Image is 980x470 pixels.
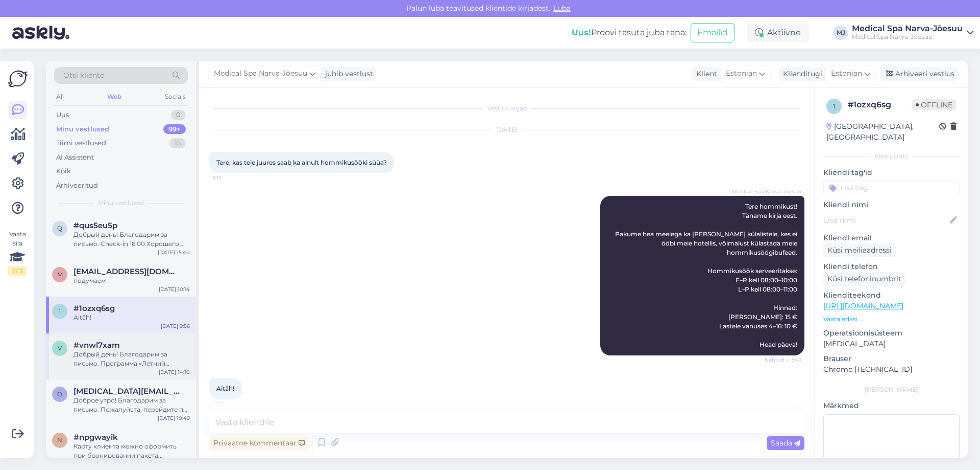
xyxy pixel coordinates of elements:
[73,350,190,368] div: Добрый день! Благодарим за письмо. Программа «Летний подарок» действует до [DATE]. На период с [D...
[823,152,960,161] div: Kliendi info
[98,198,144,208] span: Minu vestlused
[823,339,960,349] p: [MEDICAL_DATA]
[105,90,124,103] div: Web
[823,180,960,195] input: Lisa tag
[209,104,804,113] div: Vestlus algas
[209,125,804,135] div: [DATE]
[59,307,61,315] span: 1
[57,436,62,444] span: n
[834,26,848,40] div: MJ
[852,25,963,33] div: Medical Spa Narva-Jõesuu
[171,110,186,120] div: 0
[163,90,188,103] div: Socials
[833,102,835,110] span: 1
[56,181,98,191] div: Arhiveeritud
[158,249,190,256] div: [DATE] 15:40
[691,23,734,42] button: Emailid
[823,315,960,324] p: Vaata edasi ...
[823,243,896,257] div: Küsi meiliaadressi
[73,341,120,350] span: #vnwl7xam
[880,67,959,81] div: Arhiveeri vestlus
[212,174,251,182] span: 9:13
[73,230,190,249] div: Добрый день! Благодарим за письмо. Check-in 16:00 Хорошего дня!
[73,221,117,230] span: #qus5eu5p
[823,290,960,301] p: Klienditeekond
[823,261,960,272] p: Kliendi telefon
[572,27,687,39] div: Proovi tasuta juba täna:
[73,387,180,396] span: oseni@list.ru
[763,356,801,364] span: Nähtud ✓ 9:41
[56,152,94,163] div: AI Assistent
[209,436,309,450] div: Privaatne kommentaar
[73,433,118,442] span: #npgwayik
[692,69,717,79] div: Klient
[747,24,809,42] div: Aktiivne
[216,385,234,392] span: Aitäh!
[831,68,862,79] span: Estonian
[8,69,28,88] img: Askly Logo
[824,215,948,226] input: Lisa nimi
[823,328,960,339] p: Operatsioonisüsteem
[572,28,591,37] b: Uus!
[726,68,757,79] span: Estonian
[216,159,387,166] span: Tere, kas teie juures saab ka ainult hommikusööki süüa?
[823,364,960,375] p: Chrome [TECHNICAL_ID]
[73,442,190,460] div: Карту клиента можно оформить при бронировании пакета. [PERSON_NAME] является физической, не привя...
[823,167,960,178] p: Kliendi tag'id
[73,313,190,322] div: Aitäh!
[212,400,251,408] span: 9:56
[73,396,190,414] div: Доброе утро! Благодарим за письмо. Пожалуйста, перейдите по ссылке: [URL][DOMAIN_NAME] Хорошего дня!
[63,70,104,81] span: Otsi kliente
[8,266,27,276] div: 2 / 3
[161,322,190,330] div: [DATE] 9:56
[732,188,801,195] span: Medical Spa Narva-Jõesuu
[848,99,912,111] div: # 1ozxq6sg
[8,230,27,276] div: Vaata siia
[159,285,190,293] div: [DATE] 10:14
[823,199,960,210] p: Kliendi nimi
[852,33,963,41] div: Medical Spa Narva-Jõesuu
[912,99,957,110] span: Offline
[159,368,190,376] div: [DATE] 14:10
[73,304,115,313] span: #1ozxq6sg
[823,385,960,394] div: [PERSON_NAME]
[823,233,960,243] p: Kliendi email
[56,138,106,148] div: Tiimi vestlused
[158,414,190,422] div: [DATE] 10:49
[57,390,62,398] span: o
[823,353,960,364] p: Brauser
[169,138,186,148] div: 15
[57,271,63,278] span: m
[73,276,190,285] div: подумаем
[823,301,903,310] a: [URL][DOMAIN_NAME]
[823,400,960,411] p: Märkmed
[823,272,905,286] div: Küsi telefoninumbrit
[771,438,800,447] span: Saada
[57,225,62,232] span: q
[58,344,62,352] span: v
[214,68,307,79] span: Medical Spa Narva-Jõesuu
[550,4,574,13] span: Luba
[779,69,822,79] div: Klienditugi
[163,124,186,135] div: 99+
[56,124,109,135] div: Minu vestlused
[321,69,373,79] div: juhib vestlust
[826,121,939,143] div: [GEOGRAPHIC_DATA], [GEOGRAPHIC_DATA]
[56,166,71,176] div: Kõik
[56,110,69,120] div: Uus
[852,25,974,41] a: Medical Spa Narva-JõesuuMedical Spa Narva-Jõesuu
[54,90,66,103] div: All
[73,267,180,276] span: marika.65@mail.ru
